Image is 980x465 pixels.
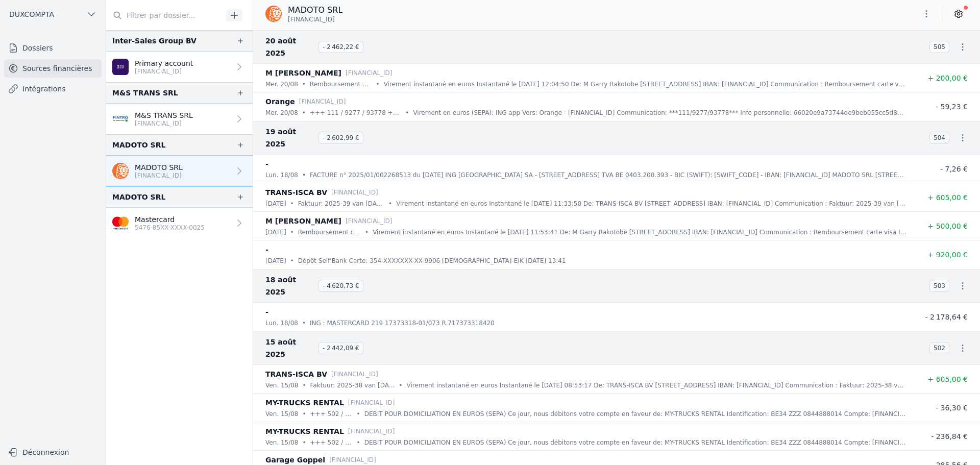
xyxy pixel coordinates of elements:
a: Intégrations [4,80,102,98]
img: imageedit_2_6530439554.png [112,215,129,231]
span: 15 août 2025 [265,336,314,360]
p: [FINANCIAL_ID] [348,398,395,408]
span: - 2 602,99 € [318,132,363,144]
p: [FINANCIAL_ID] [135,172,183,180]
p: M&S TRANS SRL [135,110,193,120]
p: TRANS-ISCA BV [265,186,327,199]
div: MADOTO SRL [112,139,165,151]
p: Virement en euros (SEPA): ING app Vers: Orange - [FINANCIAL_ID] Communication: ***111/9277/93778*... [413,108,906,118]
span: 503 [929,280,949,292]
button: Déconnexion [4,444,102,460]
a: Dossiers [4,39,102,57]
span: DUXCOMPTA [9,9,54,19]
img: ing.png [265,6,282,22]
p: 5476-85XX-XXXX-0025 [135,224,205,232]
span: - 36,30 € [936,404,968,412]
div: • [405,108,409,118]
a: Sources financières [4,59,102,78]
p: DEBIT POUR DOMICILIATION EN EUROS (SEPA) Ce jour, nous débitons votre compte en faveur de: MY-TRU... [364,437,906,448]
button: DUXCOMPTA [4,6,102,22]
a: Mastercard 5476-85XX-XXXX-0025 [106,208,253,238]
span: - 59,23 € [936,103,968,111]
p: +++ 502 / 5703 / 69226 +++ [310,409,353,419]
span: + 500,00 € [927,222,968,230]
p: - [265,158,268,170]
p: MADOTO SRL [135,162,183,173]
p: MADOTO SRL [288,4,342,16]
div: • [302,170,306,180]
p: +++ 111 / 9277 / 93778 +++ [310,108,401,118]
span: - 4 620,73 € [318,280,363,292]
p: [DATE] [265,256,286,266]
p: FACTURE n° 2025/01/002268513 du [DATE] ING [GEOGRAPHIC_DATA] SA - [STREET_ADDRESS] TVA BE 0403.20... [310,170,906,180]
p: [FINANCIAL_ID] [299,96,346,107]
p: ven. 15/08 [265,409,298,419]
span: [FINANCIAL_ID] [288,15,335,23]
div: M&S TRANS SRL [112,87,178,99]
a: Primary account [FINANCIAL_ID] [106,52,253,82]
p: Mastercard [135,214,205,225]
p: ING : MASTERCARD 219 17373318-01/073 R.717373318420 [310,318,495,328]
p: Virement instantané en euros Instantané le [DATE] 08:53:17 De: TRANS-ISCA BV [STREET_ADDRESS] IBA... [407,380,906,390]
span: - 2 178,64 € [925,313,968,321]
span: 502 [929,342,949,354]
div: • [388,199,392,209]
p: Remboursement carte visa [310,79,372,89]
div: • [302,108,306,118]
span: 504 [929,132,949,144]
p: - [265,243,268,256]
div: • [302,79,306,89]
p: [FINANCIAL_ID] [348,426,395,436]
p: MY-TRUCKS RENTAL [265,425,344,437]
div: • [290,199,294,209]
p: [FINANCIAL_ID] [331,187,378,198]
div: • [290,227,294,237]
div: MADOTO SRL [112,191,165,203]
span: - 236,84 € [931,432,968,440]
p: Primary account [135,58,193,68]
p: M [PERSON_NAME] [265,67,341,79]
p: - [265,306,268,318]
span: + 200,00 € [927,74,968,82]
span: + 920,00 € [927,251,968,259]
div: Inter-Sales Group BV [112,35,197,47]
div: • [376,79,380,89]
p: Virement instantané en euros Instantané le [DATE] 11:33:50 De: TRANS-ISCA BV [STREET_ADDRESS] IBA... [396,199,906,209]
img: ing.png [112,163,129,179]
p: [FINANCIAL_ID] [346,68,393,78]
p: Faktuur: 2025-38 van [DATE] [310,380,395,390]
span: 19 août 2025 [265,126,314,150]
p: mer. 20/08 [265,108,298,118]
img: FINTRO_BE_BUSINESS_GEBABEBB.png [112,111,129,127]
p: Orange [265,95,295,108]
p: [FINANCIAL_ID] [135,119,193,128]
p: lun. 18/08 [265,318,298,328]
p: Dépôt Self'Bank Carte: 354-XXXXXXX-XX-9906 [DEMOGRAPHIC_DATA]-EIK [DATE] 13:41 [298,256,566,266]
a: MADOTO SRL [FINANCIAL_ID] [106,156,253,186]
p: [DATE] [265,227,286,237]
span: - 7,26 € [940,165,968,173]
p: Faktuur: 2025-39 van [DATE] [298,199,384,209]
p: [FINANCIAL_ID] [329,455,376,465]
img: AION_BMPBBEBBXXX.png [112,59,129,75]
p: [FINANCIAL_ID] [135,67,193,76]
p: Virement instantané en euros Instantané le [DATE] 11:53:41 De: M Garry Rakotobe [STREET_ADDRESS] ... [373,227,906,237]
div: • [365,227,369,237]
div: • [399,380,403,390]
div: • [357,409,360,419]
p: M [PERSON_NAME] [265,215,341,227]
p: Remboursement carte visa [298,227,361,237]
p: ven. 15/08 [265,380,298,390]
div: • [302,437,306,448]
p: [FINANCIAL_ID] [331,369,378,379]
p: mer. 20/08 [265,79,298,89]
span: 505 [929,41,949,53]
div: • [302,380,306,390]
span: + 605,00 € [927,375,968,383]
a: M&S TRANS SRL [FINANCIAL_ID] [106,104,253,134]
p: [FINANCIAL_ID] [346,216,393,226]
span: 20 août 2025 [265,35,314,59]
div: • [302,409,306,419]
p: Virement instantané en euros Instantané le [DATE] 12:04:50 De: M Garry Rakotobe [STREET_ADDRESS] ... [384,79,906,89]
p: ven. 15/08 [265,437,298,448]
